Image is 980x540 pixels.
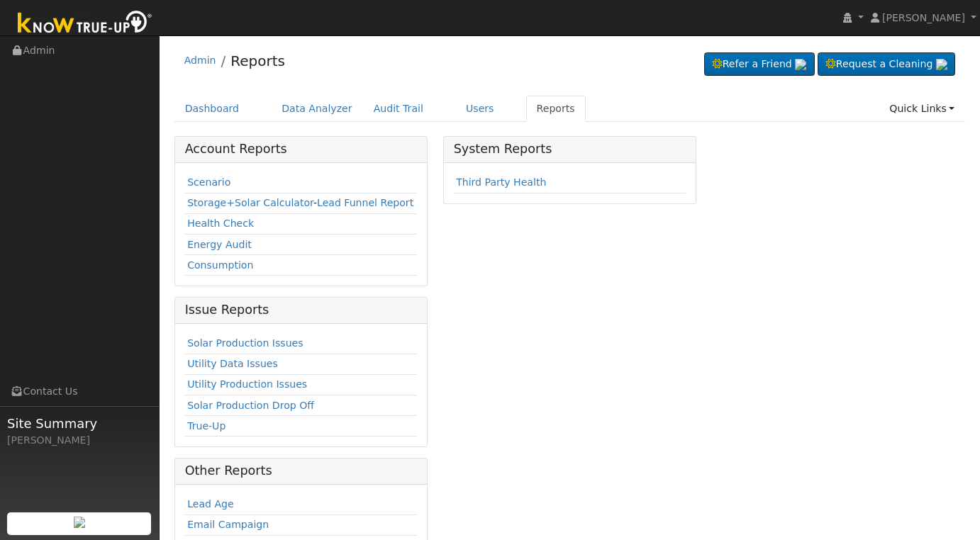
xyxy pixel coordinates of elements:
[74,517,85,528] img: retrieve
[317,197,413,208] a: Lead Funnel Report
[455,96,505,122] a: Users
[454,142,686,157] h5: System Reports
[187,519,269,530] a: Email Campaign
[936,59,947,70] img: retrieve
[271,96,363,122] a: Data Analyzer
[184,55,216,66] a: Admin
[7,414,152,433] span: Site Summary
[185,142,418,157] h5: Account Reports
[230,52,285,69] a: Reports
[187,176,230,188] a: Scenario
[11,8,160,40] img: Know True-Up
[363,96,434,122] a: Audit Trail
[187,400,314,411] a: Solar Production Drop Off
[187,420,225,432] a: True-Up
[185,303,418,317] h5: Issue Reports
[185,463,418,478] h5: Other Reports
[187,498,234,510] a: Lead Age
[187,239,252,250] a: Energy Audit
[526,96,586,122] a: Reports
[882,12,965,23] span: [PERSON_NAME]
[185,193,418,213] td: -
[7,433,152,448] div: [PERSON_NAME]
[187,197,313,208] a: Storage+Solar Calculator
[879,96,965,122] a: Quick Links
[187,378,307,390] a: Utility Production Issues
[704,52,815,77] a: Refer a Friend
[187,358,278,369] a: Utility Data Issues
[187,337,303,349] a: Solar Production Issues
[818,52,955,77] a: Request a Cleaning
[187,259,253,271] a: Consumption
[187,218,254,229] a: Health Check
[795,59,806,70] img: retrieve
[174,96,250,122] a: Dashboard
[456,176,546,188] a: Third Party Health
